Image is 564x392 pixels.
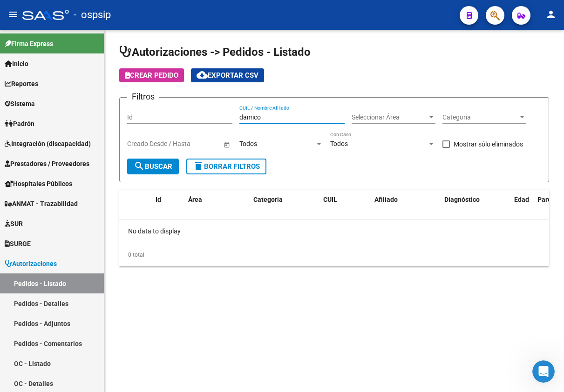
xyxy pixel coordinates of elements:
[454,139,523,150] span: Mostrar sólo eliminados
[5,219,23,229] span: SUR
[5,59,28,69] span: Inicio
[193,162,260,171] span: Borrar Filtros
[197,71,258,80] span: Exportar CSV
[188,196,202,203] span: Área
[7,9,19,20] mat-icon: menu
[222,140,231,149] button: Open calendar
[250,190,319,220] datatable-header-cell: Categoria
[253,196,283,203] span: Categoria
[191,68,264,82] button: Exportar CSV
[5,159,89,169] span: Prestadores / Proveedores
[319,190,371,220] datatable-header-cell: CUIL
[330,140,348,147] span: Todos
[152,190,184,220] datatable-header-cell: Id
[323,196,337,203] span: CUIL
[5,259,57,269] span: Autorizaciones
[186,159,266,174] button: Borrar Filtros
[184,190,250,220] datatable-header-cell: Área
[5,99,35,109] span: Sistema
[127,90,159,103] h3: Filtros
[5,139,91,149] span: Integración (discapacidad)
[5,199,78,209] span: ANMAT - Trazabilidad
[127,140,161,148] input: Fecha inicio
[134,160,145,172] mat-icon: search
[239,140,257,147] span: Todos
[371,190,441,220] datatable-header-cell: Afiliado
[193,160,204,172] mat-icon: delete
[444,196,480,203] span: Diagnóstico
[352,113,427,121] span: Seleccionar Área
[125,71,178,80] span: Crear Pedido
[5,179,72,189] span: Hospitales Públicos
[5,79,38,89] span: Reportes
[119,243,549,266] div: 0 total
[119,68,184,82] button: Crear Pedido
[169,140,215,148] input: Fecha fin
[374,196,398,203] span: Afiliado
[5,39,53,49] span: Firma Express
[127,159,179,174] button: Buscar
[442,113,518,121] span: Categoria
[119,219,549,243] div: No data to display
[5,119,34,129] span: Padrón
[532,360,555,383] iframe: Intercom live chat
[74,5,111,25] span: - ospsip
[441,190,510,220] datatable-header-cell: Diagnóstico
[514,196,529,203] span: Edad
[119,46,311,59] span: Autorizaciones -> Pedidos - Listado
[545,9,557,20] mat-icon: person
[156,196,161,203] span: Id
[134,162,172,171] span: Buscar
[5,239,31,249] span: SURGE
[510,190,534,220] datatable-header-cell: Edad
[197,69,208,80] mat-icon: cloud_download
